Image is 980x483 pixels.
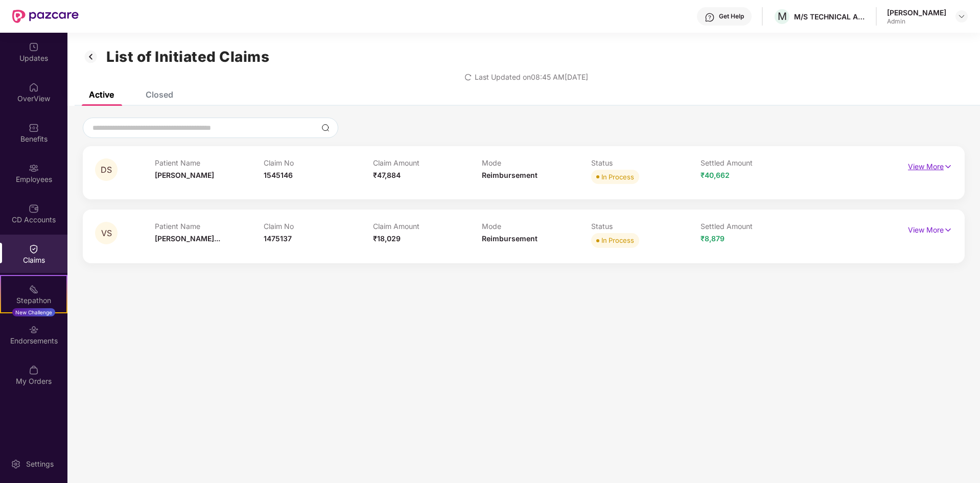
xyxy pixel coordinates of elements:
p: Status [591,222,701,231]
span: Last Updated on 08:45 AM[DATE] [475,73,588,81]
p: Settled Amount [701,222,810,231]
div: Settings [23,459,57,469]
img: svg+xml;base64,PHN2ZyBpZD0iSGVscC0zMngzMiIgeG1sbnM9Imh0dHA6Ly93d3cudzMub3JnLzIwMDAvc3ZnIiB3aWR0aD... [705,12,715,22]
div: In Process [601,235,634,245]
p: Claim No [264,222,373,231]
img: svg+xml;base64,PHN2ZyBpZD0iRHJvcGRvd24tMzJ4MzIiIHhtbG5zPSJodHRwOi8vd3d3LnczLm9yZy8yMDAwL3N2ZyIgd2... [958,12,966,20]
img: svg+xml;base64,PHN2ZyB4bWxucz0iaHR0cDovL3d3dy53My5vcmcvMjAwMC9zdmciIHdpZHRoPSIxNyIgaGVpZ2h0PSIxNy... [944,161,952,172]
img: svg+xml;base64,PHN2ZyBpZD0iQ0RfQWNjb3VudHMiIGRhdGEtbmFtZT0iQ0QgQWNjb3VudHMiIHhtbG5zPSJodHRwOi8vd3... [29,203,39,214]
p: Status [591,158,701,167]
span: ₹40,662 [701,171,730,179]
span: 1545146 [264,171,293,179]
p: Mode [482,222,591,231]
p: Settled Amount [701,158,810,167]
span: VS [101,229,112,238]
div: Get Help [719,12,744,20]
img: svg+xml;base64,PHN2ZyBpZD0iQmVuZWZpdHMiIHhtbG5zPSJodHRwOi8vd3d3LnczLm9yZy8yMDAwL3N2ZyIgd2lkdGg9Ij... [29,123,39,133]
span: Reimbursement [482,171,538,179]
div: Active [89,89,114,100]
img: svg+xml;base64,PHN2ZyB4bWxucz0iaHR0cDovL3d3dy53My5vcmcvMjAwMC9zdmciIHdpZHRoPSIyMSIgaGVpZ2h0PSIyMC... [29,284,39,294]
span: ₹8,879 [701,234,725,243]
img: svg+xml;base64,PHN2ZyBpZD0iTXlfT3JkZXJzIiBkYXRhLW5hbWU9Ik15IE9yZGVycyIgeG1sbnM9Imh0dHA6Ly93d3cudz... [29,365,39,375]
div: New Challenge [12,308,55,316]
img: svg+xml;base64,PHN2ZyB4bWxucz0iaHR0cDovL3d3dy53My5vcmcvMjAwMC9zdmciIHdpZHRoPSIxNyIgaGVpZ2h0PSIxNy... [944,224,952,236]
p: View More [908,158,952,172]
span: ₹47,884 [373,171,401,179]
div: Closed [146,89,173,100]
h1: List of Initiated Claims [106,48,269,65]
span: DS [101,166,112,174]
img: svg+xml;base64,PHN2ZyBpZD0iU2V0dGluZy0yMHgyMCIgeG1sbnM9Imh0dHA6Ly93d3cudzMub3JnLzIwMDAvc3ZnIiB3aW... [11,459,21,469]
p: Claim Amount [373,158,482,167]
span: ₹18,029 [373,234,401,243]
span: [PERSON_NAME] [155,171,214,179]
span: redo [464,73,472,81]
div: [PERSON_NAME] [887,8,946,17]
p: Mode [482,158,591,167]
span: Reimbursement [482,234,538,243]
div: Admin [887,17,946,26]
img: svg+xml;base64,PHN2ZyBpZD0iRW5kb3JzZW1lbnRzIiB4bWxucz0iaHR0cDovL3d3dy53My5vcmcvMjAwMC9zdmciIHdpZH... [29,325,39,335]
p: View More [908,222,952,236]
img: svg+xml;base64,PHN2ZyBpZD0iQ2xhaW0iIHhtbG5zPSJodHRwOi8vd3d3LnczLm9yZy8yMDAwL3N2ZyIgd2lkdGg9IjIwIi... [29,244,39,254]
div: M/S TECHNICAL ASSOCIATES LTD [794,12,866,21]
span: M [778,10,787,22]
div: In Process [601,172,634,182]
p: Patient Name [155,158,264,167]
img: svg+xml;base64,PHN2ZyBpZD0iRW1wbG95ZWVzIiB4bWxucz0iaHR0cDovL3d3dy53My5vcmcvMjAwMC9zdmciIHdpZHRoPS... [29,163,39,173]
span: 1475137 [264,234,292,243]
img: svg+xml;base64,PHN2ZyBpZD0iSG9tZSIgeG1sbnM9Imh0dHA6Ly93d3cudzMub3JnLzIwMDAvc3ZnIiB3aWR0aD0iMjAiIG... [29,82,39,93]
div: Stepathon [1,295,66,306]
img: New Pazcare Logo [12,10,79,23]
p: Patient Name [155,222,264,231]
img: svg+xml;base64,PHN2ZyBpZD0iU2VhcmNoLTMyeDMyIiB4bWxucz0iaHR0cDovL3d3dy53My5vcmcvMjAwMC9zdmciIHdpZH... [321,124,330,132]
p: Claim Amount [373,222,482,231]
img: svg+xml;base64,PHN2ZyBpZD0iVXBkYXRlZCIgeG1sbnM9Imh0dHA6Ly93d3cudzMub3JnLzIwMDAvc3ZnIiB3aWR0aD0iMj... [29,42,39,52]
span: [PERSON_NAME]... [155,234,220,243]
p: Claim No [264,158,373,167]
img: svg+xml;base64,PHN2ZyB3aWR0aD0iMzIiIGhlaWdodD0iMzIiIHZpZXdCb3g9IjAgMCAzMiAzMiIgZmlsbD0ibm9uZSIgeG... [83,48,99,65]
